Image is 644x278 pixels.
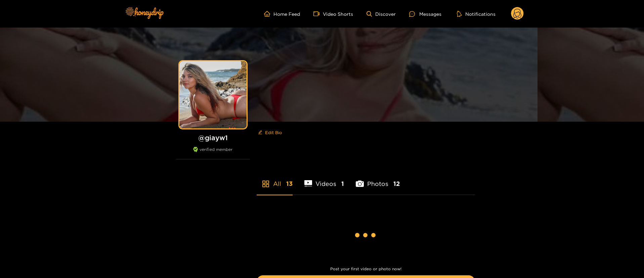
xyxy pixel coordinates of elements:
a: Discover [367,11,396,17]
li: All [257,164,293,195]
span: 12 [393,180,400,188]
span: appstore [262,180,270,188]
span: 1 [341,180,344,188]
span: home [264,11,273,17]
span: 13 [286,180,293,188]
div: verified member [176,147,250,159]
span: video-camera [313,11,323,17]
p: Post your first video or photo now! [257,267,475,271]
span: edit [258,130,262,135]
span: Edit Bio [265,129,282,136]
a: Home Feed [264,11,300,17]
h1: @ giayw1 [176,133,250,142]
li: Photos [356,164,400,195]
li: Videos [304,164,344,195]
button: editEdit Bio [257,127,283,138]
div: Messages [409,10,441,18]
button: Notifications [455,10,498,17]
a: Video Shorts [313,11,353,17]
